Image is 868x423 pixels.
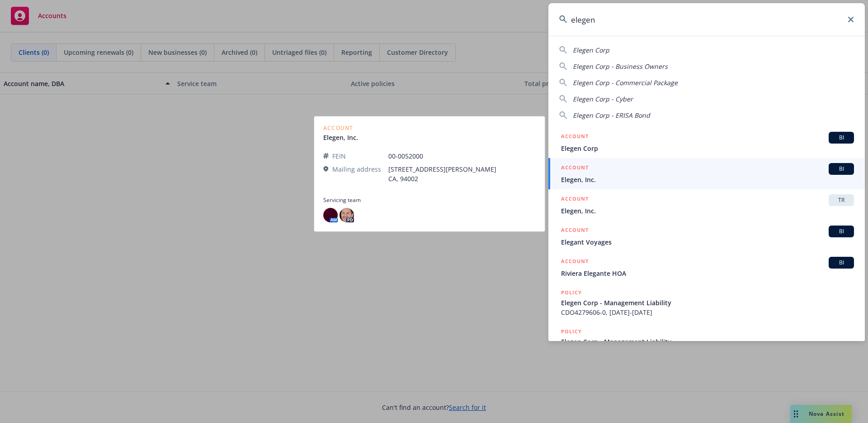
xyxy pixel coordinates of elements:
[561,206,854,216] span: Elegen, Inc.
[561,308,854,317] span: CDO4279606-0, [DATE]-[DATE]
[561,337,854,346] span: Elegen Corp - Management Liability
[548,158,865,189] a: ACCOUNTBIElegen, Inc.
[561,144,854,153] span: Elegen Corp
[561,298,854,308] span: Elegen Corp - Management Liability
[561,175,854,184] span: Elegen, Inc.
[548,189,865,221] a: ACCOUNTTRElegen, Inc.
[561,269,854,278] span: Riviera Elegante HOA
[832,259,850,267] span: BI
[832,134,850,142] span: BI
[548,322,865,361] a: POLICYElegen Corp - Management Liability
[832,196,850,204] span: TR
[832,165,850,173] span: BI
[561,327,582,336] h5: POLICY
[561,288,582,297] h5: POLICY
[548,221,865,252] a: ACCOUNTBIElegant Voyages
[548,283,865,322] a: POLICYElegen Corp - Management LiabilityCDO4279606-0, [DATE]-[DATE]
[561,194,589,205] h5: ACCOUNT
[573,95,633,103] span: Elegen Corp - Cyber
[573,62,668,71] span: Elegen Corp - Business Owners
[548,252,865,283] a: ACCOUNTBIRiviera Elegante HOA
[548,3,865,36] input: Search...
[832,227,850,236] span: BI
[573,46,609,54] span: Elegen Corp
[561,257,589,268] h5: ACCOUNT
[561,237,854,247] span: Elegant Voyages
[548,127,865,158] a: ACCOUNTBIElegen Corp
[573,78,678,87] span: Elegen Corp - Commercial Package
[561,132,589,143] h5: ACCOUNT
[561,226,589,236] h5: ACCOUNT
[573,111,650,120] span: Elegen Corp - ERISA Bond
[561,163,589,174] h5: ACCOUNT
